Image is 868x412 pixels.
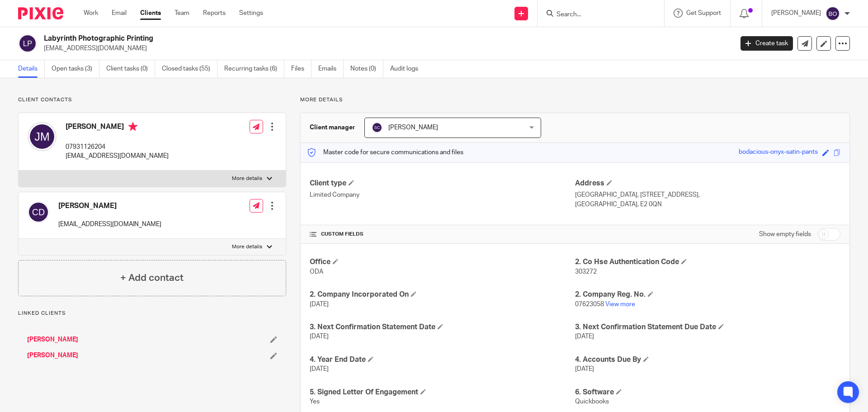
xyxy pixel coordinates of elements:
[232,175,262,182] p: More details
[18,96,286,104] p: Client contacts
[66,122,169,133] h4: [PERSON_NAME]
[28,122,57,151] img: svg%3E
[372,122,382,133] img: svg%3E
[44,34,590,43] h2: Labyrinth Photographic Printing
[310,190,575,199] p: Limited Company
[575,200,840,209] p: [GEOGRAPHIC_DATA], E2 0QN
[575,398,609,405] span: Quickbooks
[140,9,161,18] a: Clients
[300,96,850,104] p: More details
[575,388,840,397] h4: 6. Software
[310,333,329,340] span: [DATE]
[318,60,344,78] a: Emails
[44,44,727,53] p: [EMAIL_ADDRESS][DOMAIN_NAME]
[224,60,284,78] a: Recurring tasks (6)
[575,322,840,332] h4: 3. Next Confirmation Statement Due Date
[575,179,840,188] h4: Address
[759,230,811,239] label: Show empty fields
[52,60,99,78] a: Open tasks (3)
[310,322,575,332] h4: 3. Next Confirmation Statement Date
[388,124,438,131] span: [PERSON_NAME]
[310,301,329,308] span: [DATE]
[162,60,217,78] a: Closed tasks (55)
[84,9,98,18] a: Work
[826,6,840,21] img: svg%3E
[310,366,329,372] span: [DATE]
[18,7,63,19] img: Pixie
[605,301,635,308] a: View more
[575,333,594,340] span: [DATE]
[741,36,793,51] a: Create task
[106,60,155,78] a: Client tasks (0)
[120,271,184,285] h4: + Add contact
[575,269,597,275] span: 303272
[310,179,575,188] h4: Client type
[310,257,575,267] h4: Office
[203,9,226,18] a: Reports
[310,231,575,238] h4: CUSTOM FIELDS
[18,60,45,78] a: Details
[66,152,169,161] p: [EMAIL_ADDRESS][DOMAIN_NAME]
[575,190,840,199] p: [GEOGRAPHIC_DATA], [STREET_ADDRESS],
[575,290,840,299] h4: 2. Company Reg. No.
[739,147,818,158] div: bodacious-onyx-satin-pants
[27,335,78,344] a: [PERSON_NAME]
[128,122,137,131] i: Primary
[112,9,127,18] a: Email
[310,123,355,132] h3: Client manager
[575,257,840,267] h4: 2. Co Hse Authentication Code
[28,201,49,223] img: svg%3E
[350,60,383,78] a: Notes (0)
[390,60,425,78] a: Audit logs
[771,9,821,18] p: [PERSON_NAME]
[58,220,161,229] p: [EMAIL_ADDRESS][DOMAIN_NAME]
[310,398,320,405] span: Yes
[239,9,263,18] a: Settings
[291,60,311,78] a: Files
[307,148,463,157] p: Master code for secure communications and files
[310,269,323,275] span: ODA
[575,366,594,372] span: [DATE]
[310,355,575,365] h4: 4. Year End Date
[58,201,161,211] h4: [PERSON_NAME]
[575,301,604,308] span: 07623058
[18,34,37,53] img: svg%3E
[310,388,575,397] h4: 5. Signed Letter Of Engagement
[66,142,169,152] p: 07931126204
[556,11,637,19] input: Search
[18,310,286,317] p: Linked clients
[575,355,840,365] h4: 4. Accounts Due By
[175,9,189,18] a: Team
[686,10,721,16] span: Get Support
[27,351,78,360] a: [PERSON_NAME]
[232,243,262,251] p: More details
[310,290,575,299] h4: 2. Company Incorporated On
